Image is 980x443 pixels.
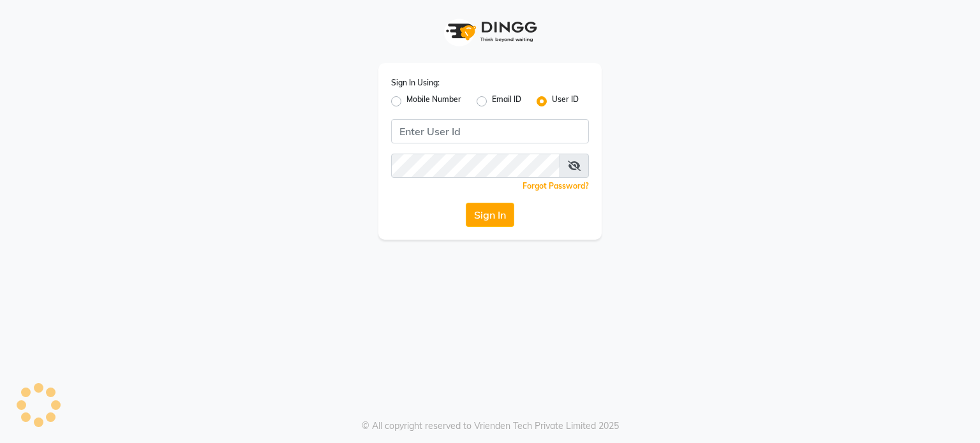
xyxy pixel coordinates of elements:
label: Email ID [492,94,521,109]
label: Sign In Using: [391,77,440,89]
label: User ID [552,94,579,109]
a: Forgot Password? [523,181,589,191]
img: logo1.svg [439,13,541,50]
input: Username [391,154,560,178]
button: Sign In [466,203,514,227]
input: Username [391,119,589,143]
label: Mobile Number [406,94,461,109]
